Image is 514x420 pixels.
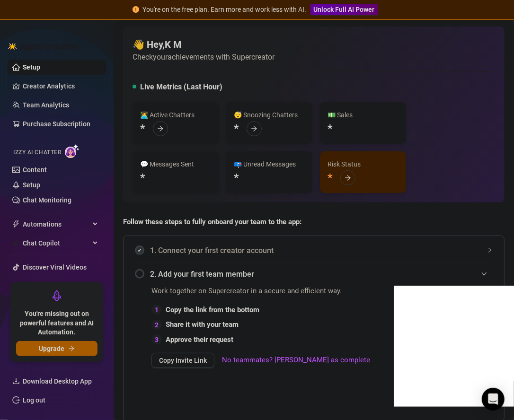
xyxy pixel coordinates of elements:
[166,335,233,344] strong: Approve their request
[140,110,211,120] div: 👩‍💻 Active Chatters
[13,148,61,157] span: Izzy AI Chatter
[151,286,370,297] span: Work together on Supercreator in a secure and efficient way.
[12,377,20,385] span: download
[157,125,164,132] span: arrow-right
[16,341,97,356] button: Upgradearrow-right
[133,51,275,63] article: Check your achievements with Supercreator
[16,309,97,337] span: You're missing out on powerful features and AI Automation.
[123,218,301,226] strong: Follow these steps to fully onboard your team to the app:
[39,345,64,352] span: Upgrade
[345,175,351,181] span: arrow-right
[151,320,162,330] div: 2
[150,245,493,256] span: 1. Connect your first creator account
[23,116,98,131] a: Purchase Subscription
[234,110,305,120] div: 😴 Snoozing Chatters
[143,6,307,13] span: You're on the free plan. Earn more and work less with AI.
[23,63,40,71] a: Setup
[23,166,47,174] a: Content
[133,38,275,51] h4: 👋 Hey, K M
[135,239,493,262] div: 1. Connect your first creator account
[51,290,62,301] span: rocket
[133,6,139,13] span: exclamation-circle
[23,181,40,189] a: Setup
[140,81,222,93] h5: Live Metrics (Last Hour)
[151,353,214,368] button: Copy Invite Link
[23,101,69,109] a: Team Analytics
[166,320,239,329] strong: Share it with your team
[310,4,378,15] button: Unlock Full AI Power
[12,240,18,246] img: Chat Copilot
[23,263,87,271] a: Discover Viral Videos
[23,79,98,94] a: Creator Analytics
[8,42,79,51] img: logo-BBDzfeDw.svg
[310,6,378,13] a: Unlock Full AI Power
[23,236,90,251] span: Chat Copilot
[135,262,493,286] div: 2. Add your first team member
[487,247,493,253] span: collapsed
[23,217,90,232] span: Automations
[159,357,207,364] span: Copy Invite Link
[151,305,162,315] div: 1
[23,377,92,385] span: Download Desktop App
[166,306,259,314] strong: Copy the link from the bottom
[481,271,487,277] span: expanded
[328,159,399,169] div: Risk Status
[150,268,493,280] span: 2. Add your first team member
[482,388,505,411] div: Open Intercom Messenger
[234,159,305,169] div: 📪 Unread Messages
[251,125,257,132] span: arrow-right
[151,334,162,345] div: 3
[68,345,75,352] span: arrow-right
[12,220,20,228] span: thunderbolt
[328,110,399,120] div: 💵 Sales
[314,6,375,13] span: Unlock Full AI Power
[140,159,211,169] div: 💬 Messages Sent
[23,396,45,404] a: Log out
[65,144,80,158] img: AI Chatter
[222,355,370,366] a: No teammates? [PERSON_NAME] as complete
[23,196,71,204] a: Chat Monitoring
